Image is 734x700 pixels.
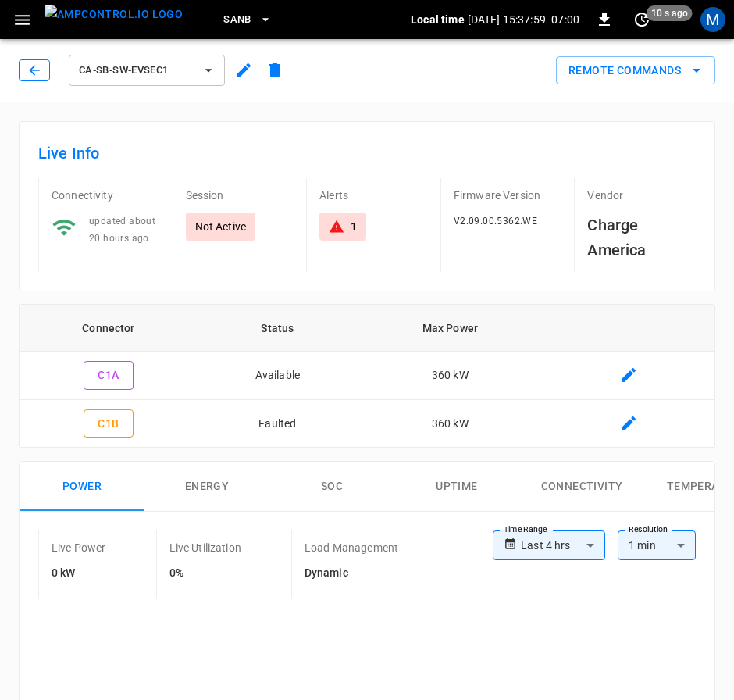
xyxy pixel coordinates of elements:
[20,462,144,512] button: Power
[223,11,251,29] span: SanB
[629,523,668,536] label: Resolution
[198,352,358,400] td: Available
[358,305,543,352] th: Max Power
[38,141,696,166] h6: Live Info
[351,219,357,234] div: 1
[587,187,696,203] p: Vendor
[519,462,644,512] button: Connectivity
[587,212,696,262] h6: Charge America
[454,216,537,227] span: V2.09.00.5362.WE
[358,400,543,448] td: 360 kW
[79,62,194,80] span: ca-sb-sw-evseC1
[69,55,225,86] button: ca-sb-sw-evseC1
[647,5,693,21] span: 10 s ago
[84,361,134,390] button: C1A
[618,530,696,560] div: 1 min
[358,352,543,400] td: 360 kW
[319,187,428,203] p: Alerts
[52,540,106,555] p: Live Power
[217,5,278,35] button: SanB
[305,540,398,555] p: Load Management
[394,462,519,512] button: Uptime
[269,462,394,512] button: SOC
[144,462,269,512] button: Energy
[20,305,198,352] th: Connector
[45,5,183,24] img: ampcontrol.io logo
[629,7,654,32] button: set refresh interval
[186,187,294,203] p: Session
[52,187,160,203] p: Connectivity
[195,219,247,234] p: Not Active
[169,565,241,582] h6: 0%
[468,12,579,27] p: [DATE] 15:37:59 -07:00
[504,523,547,536] label: Time Range
[556,56,715,85] button: Remote Commands
[20,305,714,448] table: connector table
[84,409,134,438] button: C1B
[411,12,465,27] p: Local time
[169,540,241,555] p: Live Utilization
[198,400,358,448] td: Faulted
[556,56,715,85] div: remote commands options
[700,7,725,32] div: profile-icon
[305,565,398,582] h6: Dynamic
[454,187,562,203] p: Firmware Version
[52,565,106,582] h6: 0 kW
[521,530,605,560] div: Last 4 hrs
[198,305,358,352] th: Status
[89,216,155,244] span: updated about 20 hours ago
